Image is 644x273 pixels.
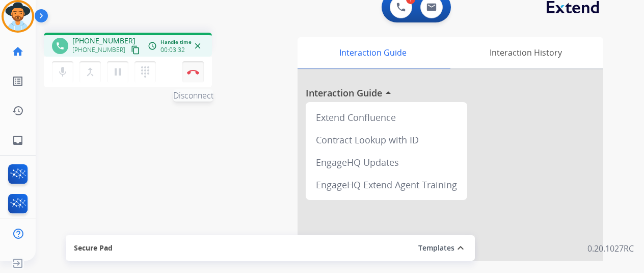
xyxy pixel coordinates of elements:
[57,66,69,78] mat-icon: mic
[131,45,140,55] mat-icon: content_copy
[56,41,65,51] mat-icon: phone
[418,242,454,254] button: Templates
[4,2,32,31] img: avatar
[310,173,463,196] div: EngageHQ Extend Agent Training
[298,37,448,68] div: Interaction Guide
[72,36,136,46] span: [PHONE_NUMBER]
[193,41,202,51] mat-icon: close
[454,242,467,254] mat-icon: expand_less
[74,243,113,253] span: Secure Pad
[160,38,192,46] span: Handle time
[310,129,463,151] div: Contract Lookup with ID
[310,151,463,173] div: EngageHQ Updates
[160,46,185,54] span: 00:03:32
[173,89,213,102] span: Disconnect
[187,69,199,75] img: control
[84,66,96,78] mat-icon: merge_type
[139,66,151,78] mat-icon: dialpad
[448,37,603,68] div: Interaction History
[12,134,24,146] mat-icon: inbox
[12,45,24,58] mat-icon: home
[72,46,125,54] span: [PHONE_NUMBER]
[587,242,634,255] p: 0.20.1027RC
[12,75,24,87] mat-icon: list_alt
[112,66,124,78] mat-icon: pause
[12,105,24,117] mat-icon: history
[310,106,463,129] div: Extend Confluence
[182,61,204,83] button: Disconnect
[148,41,157,51] mat-icon: access_time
